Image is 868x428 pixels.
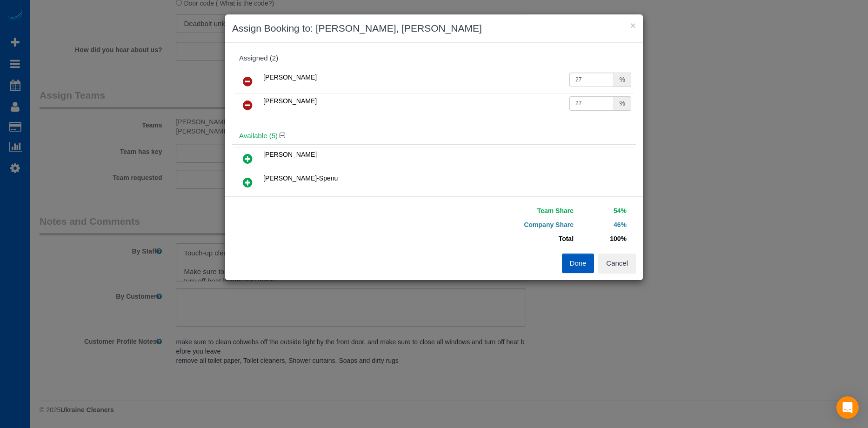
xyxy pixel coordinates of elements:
td: Company Share [441,218,576,232]
button: × [630,20,636,30]
div: % [614,96,631,111]
span: [PERSON_NAME]-Spenu [263,174,338,182]
span: [PERSON_NAME] [263,74,317,81]
td: 46% [576,218,629,232]
span: [PERSON_NAME] [263,151,317,158]
button: Cancel [598,254,636,273]
button: Done [562,254,594,273]
div: Open Intercom Messenger [836,396,859,419]
h4: Available (5) [239,132,629,140]
td: 100% [576,232,629,246]
td: Team Share [441,204,576,218]
h3: Assign Booking to: [PERSON_NAME], [PERSON_NAME] [232,21,636,35]
span: [PERSON_NAME] [263,97,317,105]
td: Total [441,232,576,246]
div: % [614,73,631,87]
div: Assigned (2) [239,54,629,62]
td: 54% [576,204,629,218]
